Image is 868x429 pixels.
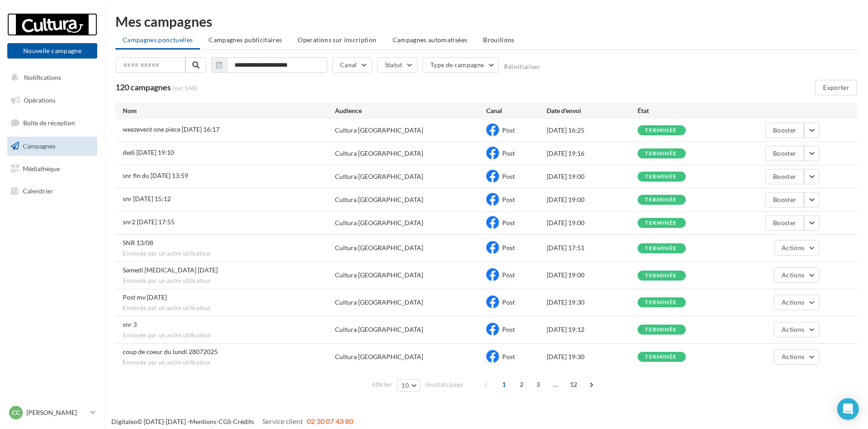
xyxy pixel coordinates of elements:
[547,298,638,307] div: [DATE] 19:30
[123,218,175,226] span: snr2 16-08-2025 17:55
[645,246,677,251] div: terminée
[335,126,423,135] div: Cultura [GEOGRAPHIC_DATA]
[123,239,153,247] span: SNR 13/08
[190,418,216,425] a: Mentions
[123,266,218,274] span: Samedi pce 02/08/2025
[514,377,529,392] span: 2
[502,271,515,279] span: Post
[335,298,423,307] div: Cultura [GEOGRAPHIC_DATA]
[765,169,804,184] button: Booster
[774,240,819,256] button: Actions
[774,322,819,337] button: Actions
[774,295,819,310] button: Actions
[335,149,423,158] div: Cultura [GEOGRAPHIC_DATA]
[123,148,174,156] span: dedi 01-09-2025 19:10
[5,113,99,133] a: Boîte de réception
[377,57,418,73] button: Statut
[123,359,335,367] span: Envoyée par un autre utilisateur
[782,353,804,360] span: Actions
[645,151,677,157] div: terminée
[645,220,677,226] div: terminée
[547,172,638,181] div: [DATE] 19:00
[24,96,55,104] span: Opérations
[5,91,99,110] a: Opérations
[335,106,486,115] div: Audience
[219,418,231,425] a: CGS
[497,377,511,392] span: 1
[372,380,392,389] span: Afficher
[645,273,677,279] div: terminée
[547,325,638,334] div: [DATE] 19:12
[23,164,60,172] span: Médiathèque
[765,123,804,138] button: Booster
[335,243,423,252] div: Cultura [GEOGRAPHIC_DATA]
[547,195,638,204] div: [DATE] 19:00
[5,137,99,156] a: Campagnes
[423,57,499,73] button: Type de campagne
[502,126,515,134] span: Post
[547,149,638,158] div: [DATE] 19:16
[123,195,171,202] span: snr 20-08-2025 15:12
[837,398,859,420] div: Open Intercom Messenger
[502,325,515,333] span: Post
[335,271,423,280] div: Cultura [GEOGRAPHIC_DATA]
[23,187,53,195] span: Calendrier
[645,300,677,306] div: terminée
[502,149,515,157] span: Post
[24,74,61,81] span: Notifications
[547,352,638,361] div: [DATE] 19:30
[504,63,540,70] button: Réinitialiser
[209,36,282,44] span: Campagnes publicitaires
[645,128,677,133] div: terminée
[172,84,197,93] span: (sur 148)
[123,277,335,285] span: Envoyée par un autre utilisateur
[486,106,547,115] div: Canal
[393,36,468,44] span: Campagnes automatisées
[397,379,420,392] button: 10
[335,218,423,227] div: Cultura [GEOGRAPHIC_DATA]
[645,197,677,203] div: terminée
[7,43,97,59] button: Nouvelle campagne
[502,173,515,180] span: Post
[502,244,515,251] span: Post
[566,377,581,392] span: 12
[547,106,638,115] div: Date d'envoi
[123,125,219,133] span: weezevent one piece 02-09-2025 16:17
[502,298,515,306] span: Post
[7,404,97,421] a: Cc [PERSON_NAME]
[549,377,563,392] span: ...
[123,304,335,312] span: Envoyée par un autre utilisateur
[307,417,353,425] span: 02 30 07 43 80
[782,325,804,333] span: Actions
[23,119,75,127] span: Boîte de réception
[765,146,804,161] button: Booster
[645,354,677,360] div: terminée
[335,352,423,361] div: Cultura [GEOGRAPHIC_DATA]
[335,325,423,334] div: Cultura [GEOGRAPHIC_DATA]
[123,331,335,340] span: Envoyée par un autre utilisateur
[638,106,728,115] div: État
[23,142,55,150] span: Campagnes
[547,218,638,227] div: [DATE] 19:00
[547,126,638,135] div: [DATE] 16:25
[531,377,545,392] span: 3
[123,250,335,258] span: Envoyée par un autre utilisateur
[335,172,423,181] div: Cultura [GEOGRAPHIC_DATA]
[483,36,514,44] span: Brouillons
[111,418,137,425] a: Digitaleo
[765,192,804,207] button: Booster
[502,353,515,360] span: Post
[645,174,677,180] div: terminée
[645,327,677,333] div: terminée
[547,243,638,252] div: [DATE] 17:51
[332,57,372,73] button: Canal
[5,159,99,178] a: Médiathèque
[425,380,463,389] span: résultats/page
[233,418,254,425] a: Crédits
[765,215,804,231] button: Booster
[123,172,188,179] span: snr fin du 29-08-2025 13:59
[123,348,218,355] span: coup de coeur du lundi 28072025
[782,271,804,279] span: Actions
[123,321,137,328] span: snr 3
[782,244,804,251] span: Actions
